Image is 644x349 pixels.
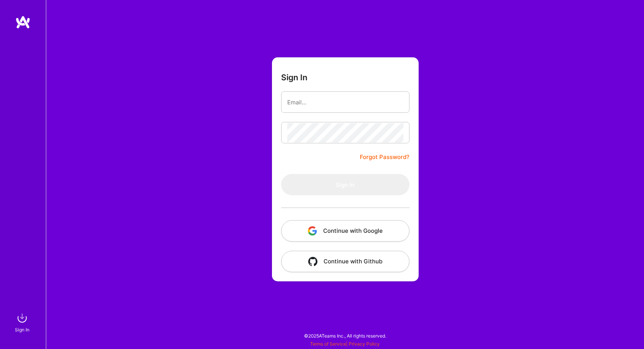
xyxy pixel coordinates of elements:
[349,341,380,347] a: Privacy Policy
[360,153,409,162] a: Forgot Password?
[46,326,644,345] div: © 2025 ATeams Inc., All rights reserved.
[15,326,29,334] div: Sign In
[308,226,317,235] img: icon
[281,73,307,82] h3: Sign In
[281,220,409,242] button: Continue with Google
[15,15,31,29] img: logo
[310,341,380,347] span: |
[281,251,409,272] button: Continue with Github
[287,93,403,112] input: Email...
[15,310,30,326] img: sign in
[308,257,317,266] img: icon
[310,341,346,347] a: Terms of Service
[281,174,409,195] button: Sign In
[16,310,30,334] a: sign inSign In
